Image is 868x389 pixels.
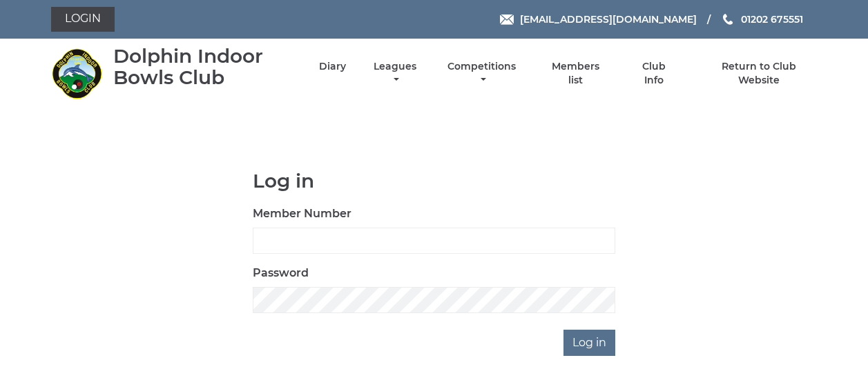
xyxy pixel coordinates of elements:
[723,14,733,25] img: Phone us
[113,46,295,88] div: Dolphin Indoor Bowls Club
[741,13,803,26] span: 01202 675551
[51,48,103,99] img: Dolphin Indoor Bowls Club
[500,14,514,25] img: Email
[445,60,520,87] a: Competitions
[543,60,607,87] a: Members list
[319,60,346,73] a: Diary
[253,265,309,281] label: Password
[253,206,351,222] label: Member Number
[721,12,803,27] a: Phone us 01202 675551
[563,330,615,356] input: Log in
[520,13,697,26] span: [EMAIL_ADDRESS][DOMAIN_NAME]
[700,60,817,87] a: Return to Club Website
[51,7,115,32] a: Login
[253,170,615,192] h1: Log in
[370,60,420,87] a: Leagues
[500,12,697,27] a: Email [EMAIL_ADDRESS][DOMAIN_NAME]
[632,60,677,87] a: Club Info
